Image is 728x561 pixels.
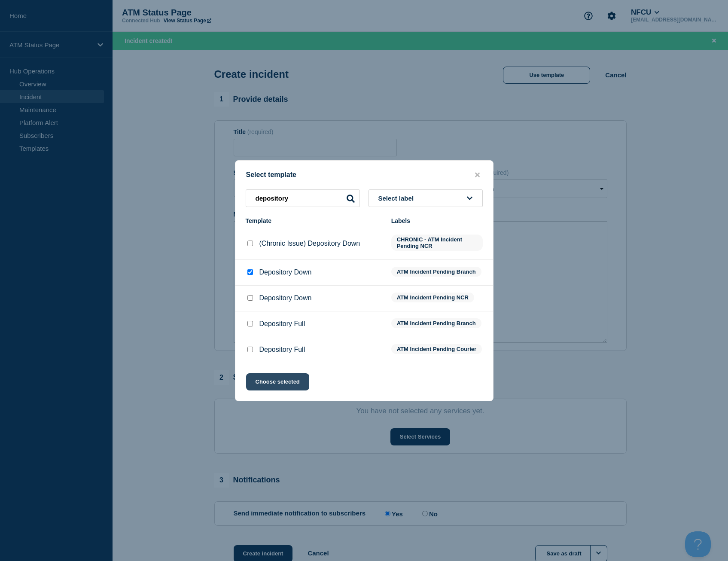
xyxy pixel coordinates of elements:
input: Search templates & labels [246,189,360,207]
span: CHRONIC - ATM Incident Pending NCR [391,235,483,251]
p: Depository Full [259,320,305,328]
button: close button [472,171,482,179]
p: Depository Down [259,268,312,276]
div: Template [246,217,383,224]
span: Select label [378,195,417,202]
div: Select template [235,171,493,179]
input: Depository Full checkbox [247,347,253,352]
p: Depository Down [259,294,312,302]
div: Labels [391,217,483,224]
p: Depository Full [259,346,305,354]
button: Choose selected [246,373,309,390]
input: Depository Down checkbox [247,295,253,301]
span: ATM Incident Pending Courier [391,344,482,354]
input: (Chronic Issue) Depository Down checkbox [247,241,253,246]
p: (Chronic Issue) Depository Down [259,240,360,247]
input: Depository Full checkbox [247,321,253,326]
button: Select label [369,189,483,207]
span: ATM Incident Pending Branch [391,267,481,277]
span: ATM Incident Pending NCR [391,293,474,302]
input: Depository Down checkbox [247,269,253,275]
span: ATM Incident Pending Branch [391,318,481,328]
